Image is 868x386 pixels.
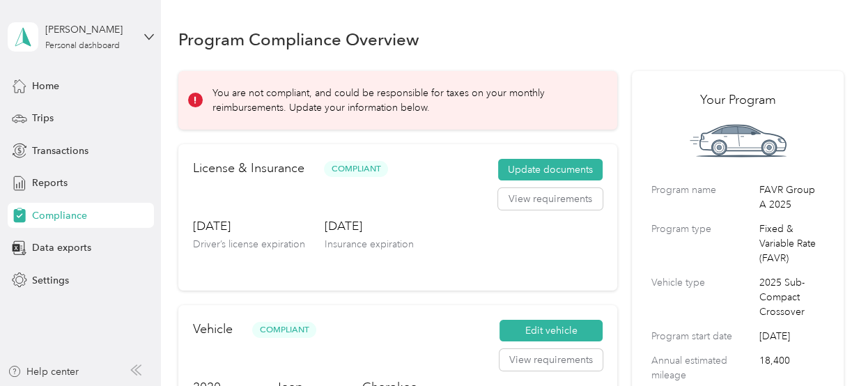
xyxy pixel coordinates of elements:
[8,364,79,379] button: Help center
[193,237,305,252] p: Driver’s license expiration
[759,353,825,383] span: 18,400
[325,237,414,252] p: Insurance expiration
[651,222,754,265] label: Program type
[790,308,868,386] iframe: Everlance-gr Chat Button Frame
[32,176,68,190] span: Reports
[759,222,825,265] span: Fixed & Variable Rate (FAVR)
[178,32,419,47] h1: Program Compliance Overview
[325,217,414,235] h3: [DATE]
[651,353,754,383] label: Annual estimated mileage
[498,159,603,181] button: Update documents
[651,275,754,319] label: Vehicle type
[32,240,91,255] span: Data exports
[32,111,54,125] span: Trips
[32,208,87,223] span: Compliance
[212,86,598,115] p: You are not compliant, and could be responsible for taxes on your monthly reimbursements. Update ...
[651,91,825,109] h2: Your Program
[324,161,388,177] span: Compliant
[193,159,304,178] h2: License & Insurance
[651,329,754,343] label: Program start date
[45,42,120,50] div: Personal dashboard
[32,273,69,288] span: Settings
[32,144,88,158] span: Transactions
[759,329,825,343] span: [DATE]
[32,79,59,93] span: Home
[252,322,316,338] span: Compliant
[499,349,603,371] button: View requirements
[193,217,305,235] h3: [DATE]
[45,22,132,37] div: [PERSON_NAME]
[759,275,825,319] span: 2025 Sub-Compact Crossover
[193,320,233,339] h2: Vehicle
[759,183,825,212] span: FAVR Group A 2025
[651,183,754,212] label: Program name
[498,188,603,210] button: View requirements
[499,320,603,342] button: Edit vehicle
